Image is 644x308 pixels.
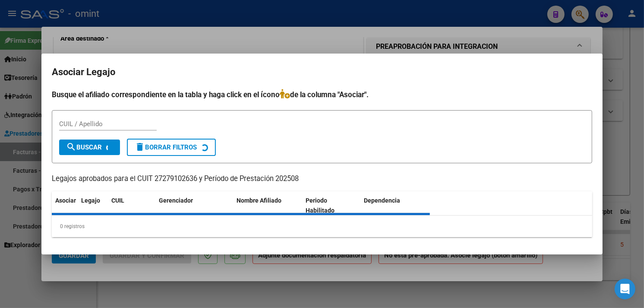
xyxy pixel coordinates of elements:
span: Legajo [81,197,100,204]
span: CUIL [111,197,124,204]
span: Dependencia [364,197,401,204]
span: Gerenciador [159,197,193,204]
datatable-header-cell: Nombre Afiliado [233,191,303,220]
span: Borrar Filtros [135,143,197,151]
div: 0 registros [52,216,592,237]
datatable-header-cell: Asociar [52,191,78,220]
datatable-header-cell: Periodo Habilitado [303,191,361,220]
span: Buscar [66,143,102,151]
div: Open Intercom Messenger [615,279,635,299]
datatable-header-cell: Gerenciador [155,191,233,220]
span: Asociar [55,197,76,204]
datatable-header-cell: Dependencia [361,191,430,220]
datatable-header-cell: CUIL [108,191,155,220]
mat-icon: search [66,142,76,152]
h2: Asociar Legajo [52,64,592,80]
span: Nombre Afiliado [237,197,281,204]
button: Buscar [59,140,120,155]
p: Legajos aprobados para el CUIT 27279102636 y Período de Prestación 202508 [52,174,592,184]
mat-icon: delete [135,142,145,152]
datatable-header-cell: Legajo [78,191,108,220]
h4: Busque el afiliado correspondiente en la tabla y haga click en el ícono de la columna "Asociar". [52,89,592,100]
button: Borrar Filtros [127,139,216,156]
span: Periodo Habilitado [306,197,335,214]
